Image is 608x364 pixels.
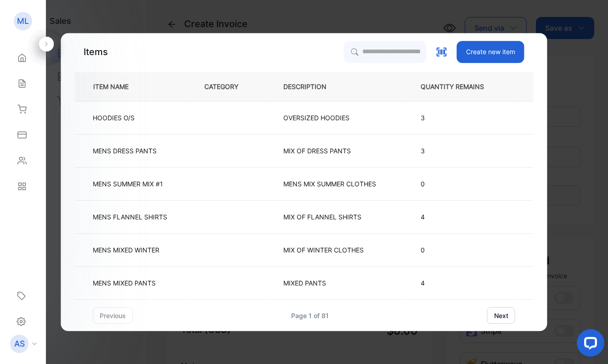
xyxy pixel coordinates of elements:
p: MENS MIX SUMMER CLOTHES [283,179,376,189]
p: 4 [421,212,499,222]
p: 0 [421,179,499,189]
iframe: LiveChat chat widget [569,325,608,364]
p: HOODIES O/S [93,113,135,123]
p: MENS FLANNEL SHIRTS [93,212,167,222]
p: 3 [421,113,499,123]
p: 4 [421,278,499,288]
p: OVERSIZED HOODIES [283,113,349,123]
button: previous [93,307,133,324]
p: MIX OF WINTER CLOTHES [283,245,364,255]
div: Page 1 of 81 [291,311,329,320]
p: MENS SUMMER MIX #1 [93,179,163,189]
p: MENS MIXED WINTER [93,245,159,255]
button: next [487,307,515,324]
p: MIXED PANTS [283,278,326,288]
p: MIX OF DRESS PANTS [283,146,351,156]
p: CATEGORY [204,82,253,91]
button: Create new item [457,41,524,63]
p: ML [17,15,29,27]
p: 0 [421,245,499,255]
p: AS [14,338,25,350]
p: 3 [421,146,499,156]
p: MENS DRESS PANTS [93,146,157,156]
p: QUANTITY REMAINS [421,82,499,91]
p: MIX OF FLANNEL SHIRTS [283,212,361,222]
p: Items [84,45,108,59]
p: ITEM NAME [90,82,143,91]
p: UNIT PRICE [529,82,584,91]
p: DESCRIPTION [283,82,341,91]
p: MENS MIXED PANTS [93,278,156,288]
